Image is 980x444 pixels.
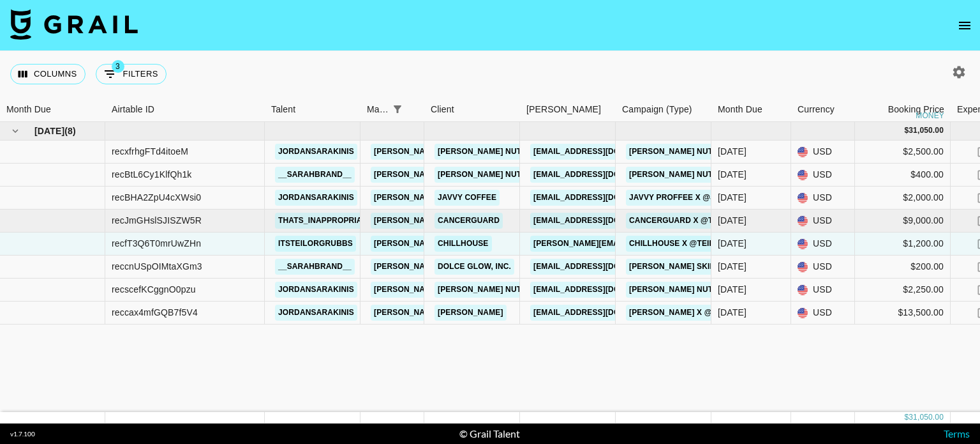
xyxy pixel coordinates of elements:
div: $9,000.00 [855,210,951,233]
div: USD [791,210,855,233]
button: Show filters [389,100,406,118]
a: jordansarakinis [275,190,357,206]
a: [PERSON_NAME][EMAIL_ADDRESS][PERSON_NAME][DOMAIN_NAME] [371,167,644,183]
div: Sep '25 [718,191,746,204]
div: [PERSON_NAME] [526,97,601,122]
div: Manager [367,97,389,122]
a: [EMAIL_ADDRESS][DOMAIN_NAME] [530,144,673,160]
a: Javvy Coffee [434,190,500,206]
div: Manager [360,97,424,122]
div: recscefKCggnO0pzu [112,283,196,296]
div: 1 active filter [389,100,406,118]
a: [EMAIL_ADDRESS][DOMAIN_NAME] [530,282,673,298]
div: Sep '25 [718,306,746,319]
a: jordansarakinis [275,282,357,298]
div: Month Due [718,97,762,122]
span: [DATE] [34,125,64,137]
div: Month Due [6,97,51,122]
button: Show filters [96,64,167,84]
div: Currency [798,97,835,122]
a: [PERSON_NAME][EMAIL_ADDRESS][PERSON_NAME][DOMAIN_NAME] [371,144,644,160]
div: recBHA2ZpU4cXWsi0 [112,191,201,204]
a: [PERSON_NAME][EMAIL_ADDRESS][PERSON_NAME][DOMAIN_NAME] [371,236,644,252]
a: [PERSON_NAME] [434,305,507,321]
div: Talent [265,97,360,122]
a: Chillhouse x @teilorgrubbs [626,236,762,252]
a: [PERSON_NAME][EMAIL_ADDRESS][PERSON_NAME][DOMAIN_NAME] [371,305,644,321]
div: Airtable ID [105,97,265,122]
button: open drawer [952,13,977,38]
div: Client [424,97,520,122]
span: ( 8 ) [64,125,76,137]
a: jordansarakinis [275,305,357,321]
button: hide children [6,122,24,140]
div: USD [791,256,855,279]
div: Sep '25 [718,260,746,273]
div: v 1.7.100 [10,430,35,438]
div: Booker [520,97,616,122]
div: $2,250.00 [855,279,951,302]
a: [PERSON_NAME][EMAIL_ADDRESS][PERSON_NAME][DOMAIN_NAME] [371,259,644,275]
a: [EMAIL_ADDRESS][DOMAIN_NAME] [530,213,673,229]
div: Currency [791,97,855,122]
a: [PERSON_NAME] Nutrition CreaTone x @jordansara [626,282,860,298]
div: USD [791,302,855,325]
div: Booking Price [888,97,944,122]
div: $ [904,125,909,136]
div: Campaign (Type) [622,97,692,122]
div: $2,500.00 [855,141,951,164]
div: recJmGHslSJISZW5R [112,214,202,227]
div: Sep '25 [718,283,746,296]
a: jordansarakinis [275,144,357,160]
div: USD [791,164,855,187]
a: Javvy Proffee x @jordansarakinis [626,190,789,206]
div: reccax4mfGQB7f5V4 [112,306,198,319]
div: USD [791,233,855,256]
a: Cancerguard [434,213,503,229]
a: itsteilorgrubbs [275,236,356,252]
div: Sep '25 [718,145,746,158]
div: 31,050.00 [909,412,944,423]
a: [PERSON_NAME] Nutrition CreaTone x @jordansara [626,144,860,160]
a: thats_inappropriate [275,213,375,229]
a: [PERSON_NAME] Nutrition CreaTone x @sarahbrand [626,167,861,183]
div: $2,000.00 [855,187,951,210]
img: Grail Talent [10,9,138,40]
button: Select columns [10,64,85,84]
a: [PERSON_NAME][EMAIL_ADDRESS][PERSON_NAME][DOMAIN_NAME] [371,282,644,298]
a: Cancerguard x @thats_inappropriate [626,213,805,229]
a: [PERSON_NAME][EMAIL_ADDRESS][PERSON_NAME][DOMAIN_NAME] [371,213,644,229]
a: Dolce Glow, Inc. [434,259,514,275]
div: recfT3Q6T0mrUwZHn [112,237,201,250]
div: money [916,112,944,119]
a: [PERSON_NAME] Nutrition [434,282,551,298]
a: [EMAIL_ADDRESS][DOMAIN_NAME] [530,190,673,206]
div: reccnUSpOIMtaXGm3 [112,260,202,273]
div: USD [791,141,855,164]
div: $ [904,412,909,423]
div: $200.00 [855,256,951,279]
div: recxfrhgFTd4itoeM [112,145,188,158]
div: Sep '25 [718,214,746,227]
div: Month Due [711,97,791,122]
div: Sep '25 [718,237,746,250]
div: Talent [271,97,295,122]
div: 31,050.00 [909,125,944,136]
div: Sep '25 [718,168,746,181]
a: [PERSON_NAME] Skin x @_sarahbrand_ UGC collaboration [626,259,890,275]
a: [EMAIL_ADDRESS][DOMAIN_NAME] [530,167,673,183]
div: $1,200.00 [855,233,951,256]
a: [PERSON_NAME] Nutrition [434,167,551,183]
div: Client [431,97,454,122]
div: USD [791,279,855,302]
a: [PERSON_NAME] x @jordansara 1 Month Brand Partnership [626,305,895,321]
a: [EMAIL_ADDRESS][DOMAIN_NAME] [530,259,673,275]
div: USD [791,187,855,210]
div: $13,500.00 [855,302,951,325]
button: Sort [406,100,424,118]
a: [PERSON_NAME] Nutrition [434,144,551,160]
a: __sarahbrand__ [275,167,355,183]
div: $400.00 [855,164,951,187]
a: [PERSON_NAME][EMAIL_ADDRESS][DOMAIN_NAME] [530,236,738,252]
div: Campaign (Type) [616,97,711,122]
